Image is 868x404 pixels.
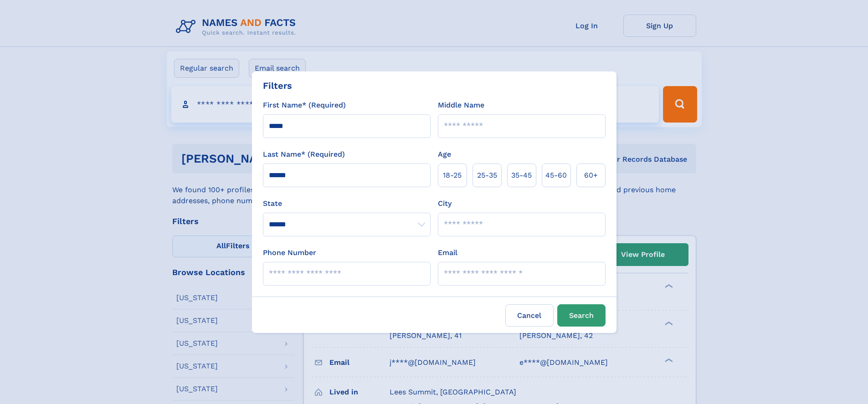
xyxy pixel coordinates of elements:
[438,100,484,111] label: Middle Name
[263,247,316,258] label: Phone Number
[263,100,346,111] label: First Name* (Required)
[545,170,567,181] span: 45‑60
[584,170,598,181] span: 60+
[443,170,462,181] span: 18‑25
[511,170,532,181] span: 35‑45
[557,304,606,327] button: Search
[438,247,457,258] label: Email
[263,79,292,92] div: Filters
[438,198,452,209] label: City
[477,170,497,181] span: 25‑35
[505,304,554,327] label: Cancel
[438,149,451,160] label: Age
[263,149,345,160] label: Last Name* (Required)
[263,198,431,209] label: State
